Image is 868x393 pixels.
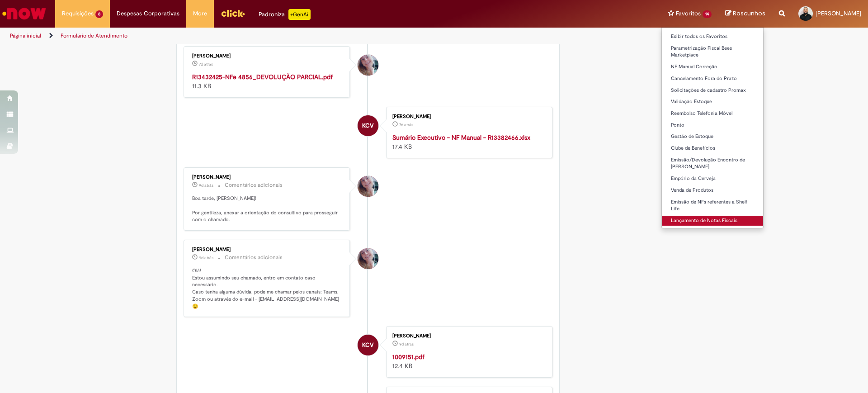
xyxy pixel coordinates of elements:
span: More [193,9,207,18]
p: Boa tarde, [PERSON_NAME]! Por gentileza, anexar a orientação do consultivo para prosseguir com o ... [192,195,343,223]
div: Andreza Barbosa [358,176,378,197]
small: Comentários adicionais [225,181,283,189]
span: KCV [362,115,373,137]
span: Requisições [62,9,94,18]
div: Andreza Barbosa [358,55,378,76]
time: 20/08/2025 14:36:35 [199,183,213,188]
a: Emissão/Devolução Encontro de [PERSON_NAME] [662,155,763,172]
span: 14 [703,10,712,18]
span: 7d atrás [399,122,413,128]
p: +GenAi [288,9,311,20]
a: Sumário Executivo - NF Manual - R13382466.xlsx [392,133,530,142]
span: Rascunhos [733,9,765,18]
span: 8 [95,10,103,18]
span: KCV [362,334,373,356]
a: Reembolso Telefonia Móvel [662,109,763,118]
a: Cancelamento Fora do Prazo [662,74,763,84]
time: 21/08/2025 17:56:35 [199,62,213,67]
ul: Trilhas de página [7,28,572,44]
div: 12.4 KB [392,352,543,370]
a: 1009151.pdf [392,353,425,361]
span: Despesas Corporativas [117,9,179,18]
div: 11.3 KB [192,72,343,90]
span: 9d atrás [399,341,414,347]
span: Favoritos [676,9,701,18]
a: Formulário de Atendimento [61,32,127,39]
div: [PERSON_NAME] [192,247,343,252]
a: Rascunhos [725,9,765,18]
div: [PERSON_NAME] [392,114,543,119]
div: Karen Cristine Vianna Soares [358,115,378,136]
small: Comentários adicionais [225,254,283,261]
a: Ponto [662,120,763,130]
a: Lançamento de Notas Fiscais [662,216,763,226]
a: Empório da Cerveja [662,174,763,184]
div: Andreza Barbosa [358,248,378,269]
span: 9d atrás [199,183,213,188]
div: [PERSON_NAME] [392,333,543,339]
a: Exibir todos os Favoritos [662,32,763,42]
a: Página inicial [10,32,41,39]
time: 21/08/2025 16:10:58 [399,122,413,128]
span: 9d atrás [199,255,213,260]
div: [PERSON_NAME] [192,175,343,180]
a: Clube de Benefícios [662,143,763,153]
div: Karen Cristine Vianna Soares [358,335,378,355]
a: NF Manual Correção [662,62,763,72]
a: Gestão de Estoque [662,132,763,142]
div: Padroniza [259,9,311,20]
time: 20/08/2025 13:30:43 [399,341,414,347]
img: ServiceNow [1,5,47,23]
span: 7d atrás [199,62,213,67]
div: 17.4 KB [392,133,543,151]
a: Venda de Produtos [662,185,763,195]
img: click_logo_yellow_360x200.png [221,6,245,20]
a: Validação Estoque [662,97,763,107]
span: [PERSON_NAME] [816,9,861,17]
ul: Favoritos [661,27,764,228]
p: Olá! Estou assumindo seu chamado, entro em contato caso necessário. Caso tenha alguma dúvida, pod... [192,267,343,310]
time: 20/08/2025 14:33:13 [199,255,213,260]
a: Emissão de NFs referentes a Shelf Life [662,197,763,214]
a: Solicitações de cadastro Promax [662,85,763,95]
a: Parametrização Fiscal Bees Marketplace [662,43,763,60]
div: [PERSON_NAME] [192,53,343,59]
a: R13432425-NFe 4856_DEVOLUÇÃO PARCIAL.pdf [192,73,333,81]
